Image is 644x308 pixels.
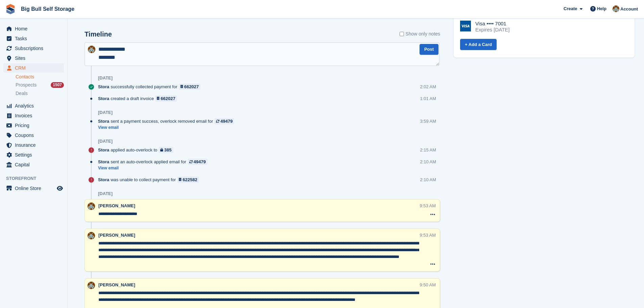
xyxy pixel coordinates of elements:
a: View email [98,125,238,131]
img: Mike Llewellen Palmer [88,203,95,210]
img: Mike Llewellen Palmer [613,5,619,12]
span: Online Store [15,184,55,193]
a: 49479 [214,118,234,124]
a: 385 [159,147,173,153]
a: menu [3,111,64,120]
a: menu [3,34,64,43]
div: 1507 [51,82,64,88]
div: 622582 [183,176,197,183]
img: Mike Llewellen Palmer [88,232,95,239]
div: 2:10 AM [420,176,436,183]
a: menu [3,184,64,193]
div: 662027 [161,95,175,102]
div: created a draft invoice [98,95,181,102]
a: Big Bull Self Storage [18,3,77,15]
div: 3:59 AM [420,118,436,124]
span: CRM [15,63,55,73]
a: menu [3,53,64,63]
a: 662027 [155,95,177,102]
span: Stora [98,95,109,102]
div: 9:53 AM [420,232,436,238]
label: Show only notes [400,30,440,38]
a: menu [3,150,64,160]
span: Insurance [15,140,55,150]
div: Visa •••• 7001 [475,21,509,27]
div: 9:53 AM [420,203,436,209]
a: Prospects 1507 [16,81,64,89]
img: Mike Llewellen Palmer [88,46,95,53]
a: menu [3,131,64,140]
div: 1:01 AM [420,95,436,102]
span: Invoices [15,111,55,120]
a: menu [3,101,64,111]
a: View email [98,165,211,171]
a: menu [3,63,64,73]
div: 2:15 AM [420,147,436,153]
h2: Timeline [85,30,112,38]
a: menu [3,121,64,130]
span: Stora [98,118,109,124]
span: Tasks [15,34,55,43]
span: Help [597,5,606,12]
div: [DATE] [98,191,113,196]
a: + Add a Card [460,39,497,50]
span: Stora [98,159,109,165]
div: 2:02 AM [420,84,436,90]
div: [DATE] [98,110,113,115]
div: Expires [DATE] [475,27,509,33]
span: Subscriptions [15,44,55,53]
div: 49479 [220,118,233,124]
a: Contacts [16,74,64,80]
img: stora-icon-8386f47178a22dfd0bd8f6a31ec36ba5ce8667c1dd55bd0f319d3a0aa187defe.svg [5,4,16,14]
span: Storefront [6,175,67,182]
a: menu [3,140,64,150]
a: menu [3,44,64,53]
div: 9:50 AM [420,282,436,288]
div: [DATE] [98,75,113,81]
a: Preview store [56,184,64,192]
a: 662027 [179,84,201,90]
span: [PERSON_NAME] [98,203,135,208]
div: 385 [164,147,172,153]
span: Create [564,5,577,12]
button: Post [420,44,438,55]
span: Coupons [15,131,55,140]
a: menu [3,24,64,33]
div: successfully collected payment for [98,84,204,90]
span: Account [620,6,638,13]
a: Deals [16,90,64,97]
span: Stora [98,176,109,183]
span: Deals [16,90,28,97]
div: applied auto-overlock to [98,147,177,153]
span: Pricing [15,121,55,130]
div: 2:10 AM [420,159,436,165]
span: Stora [98,84,109,90]
span: Stora [98,147,109,153]
div: sent a payment success, overlock removed email for [98,118,238,124]
img: Mike Llewellen Palmer [88,282,95,289]
span: Home [15,24,55,33]
span: Settings [15,150,55,160]
span: Sites [15,53,55,63]
div: was unable to collect payment for [98,176,202,183]
div: 49479 [194,159,206,165]
div: sent an auto-overlock applied email for [98,159,211,165]
a: 622582 [177,176,199,183]
div: [DATE] [98,139,113,144]
div: 662027 [184,84,199,90]
span: Capital [15,160,55,169]
span: Analytics [15,101,55,111]
span: Prospects [16,82,37,88]
span: [PERSON_NAME] [98,233,135,238]
a: menu [3,160,64,169]
img: Visa Logo [460,21,471,31]
a: 49479 [188,159,208,165]
input: Show only notes [400,30,404,38]
span: [PERSON_NAME] [98,282,135,287]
